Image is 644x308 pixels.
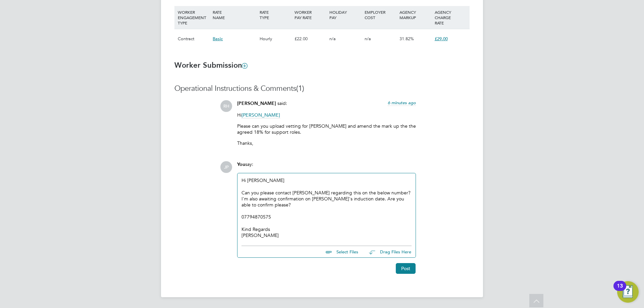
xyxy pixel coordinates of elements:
[211,6,258,23] div: RATE NAME
[433,6,468,29] div: AGENCY CHARGE RATE
[435,36,448,42] span: £29.00
[363,6,398,23] div: EMPLOYER COST
[176,6,211,29] div: WORKER ENGAGEMENT TYPE
[617,286,623,295] div: 13
[237,112,416,118] p: Hi
[296,84,304,93] span: (1)
[237,101,276,106] span: [PERSON_NAME]
[293,29,328,49] div: £22.00
[237,162,245,167] span: You
[328,6,363,23] div: HOLIDAY PAY
[398,6,433,23] div: AGENCY MARKUP
[365,36,371,42] span: n/a
[399,36,414,42] span: 31.82%
[213,36,223,42] span: Basic
[220,100,232,112] span: RH
[237,140,416,146] p: Thanks,
[237,123,416,135] p: Please can you upload vetting for [PERSON_NAME] and amend the mark up the the agreed 18% for supp...
[277,100,287,106] span: said:
[220,161,232,173] span: JP
[241,177,412,238] div: Hi [PERSON_NAME]
[258,6,293,23] div: RATE TYPE
[364,245,412,259] button: Drag Files Here
[241,214,412,220] div: 07794870575
[293,6,328,23] div: WORKER PAY RATE
[258,29,293,49] div: Hourly
[174,61,247,70] b: Worker Submission
[237,161,416,173] div: say:
[176,29,211,49] div: Contract
[241,112,280,118] span: [PERSON_NAME]
[241,232,412,238] div: [PERSON_NAME]
[329,36,336,42] span: n/a
[617,281,639,303] button: Open Resource Center, 13 new notifications
[174,84,470,94] h3: Operational Instructions & Comments
[241,226,412,232] div: Kind Regards
[241,190,412,208] div: Can you please contact [PERSON_NAME] regarding this on the below number? I'm also awaiting confir...
[396,263,416,274] button: Post
[388,100,416,106] span: 6 minutes ago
